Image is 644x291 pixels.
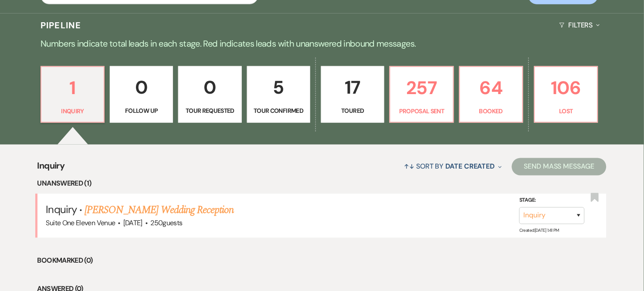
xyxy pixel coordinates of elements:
[404,162,415,171] span: ↑↓
[519,228,559,233] span: Created: [DATE] 1:41 PM
[253,106,305,115] p: Tour Confirmed
[46,219,115,228] span: Suite One Eleven Venue
[396,73,447,102] p: 257
[540,106,592,116] p: Lost
[556,14,603,37] button: Filters
[115,73,167,102] p: 0
[41,66,105,123] a: 1Inquiry
[401,155,505,178] button: Sort By Date Created
[37,178,607,189] li: Unanswered (1)
[446,162,495,171] span: Date Created
[47,73,98,102] p: 1
[465,106,517,116] p: Booked
[327,106,379,115] p: Toured
[46,203,77,217] span: Inquiry
[115,106,167,115] p: Follow Up
[123,219,142,228] span: [DATE]
[321,66,384,123] a: 17Toured
[390,66,454,123] a: 257Proposal Sent
[41,19,81,31] h3: Pipeline
[459,66,523,123] a: 64Booked
[8,37,636,51] p: Numbers indicate total leads in each stage. Red indicates leads with unanswered inbound messages.
[85,203,234,218] a: [PERSON_NAME] Wedding Reception
[534,66,598,123] a: 106Lost
[37,159,65,178] span: Inquiry
[465,73,517,102] p: 64
[150,219,182,228] span: 250 guests
[327,73,379,102] p: 17
[253,73,305,102] p: 5
[512,158,607,176] button: Send Mass Message
[396,106,447,116] p: Proposal Sent
[37,255,607,267] li: Bookmarked (0)
[247,66,310,123] a: 5Tour Confirmed
[540,73,592,102] p: 106
[110,66,173,123] a: 0Follow Up
[519,196,585,206] label: Stage:
[47,106,98,116] p: Inquiry
[178,66,241,123] a: 0Tour Requested
[184,106,236,115] p: Tour Requested
[184,73,236,102] p: 0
